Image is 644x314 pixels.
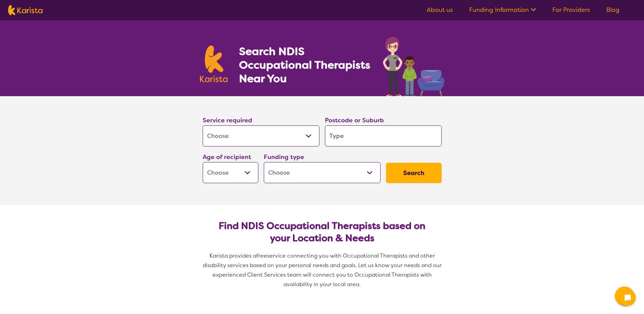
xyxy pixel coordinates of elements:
[239,45,371,85] h1: Search NDIS Occupational Therapists Near You
[325,125,442,146] input: Type
[209,252,256,259] span: Karista provides a
[256,252,267,259] span: free
[427,6,453,14] a: About us
[469,6,536,14] a: Funding Information
[552,6,590,14] a: For Providers
[615,286,634,306] button: Channel Menu
[208,220,436,244] h2: Find NDIS Occupational Therapists based on your Location & Needs
[200,46,228,82] img: Karista logo
[606,6,620,14] a: Blog
[203,116,252,124] label: Service required
[8,5,42,15] img: Karista logo
[264,153,304,161] label: Funding type
[203,153,251,161] label: Age of recipient
[203,252,443,288] span: service connecting you with Occupational Therapists and other disability services based on your p...
[383,37,444,96] img: occupational-therapy
[386,163,442,183] button: Search
[325,116,384,124] label: Postcode or Suburb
